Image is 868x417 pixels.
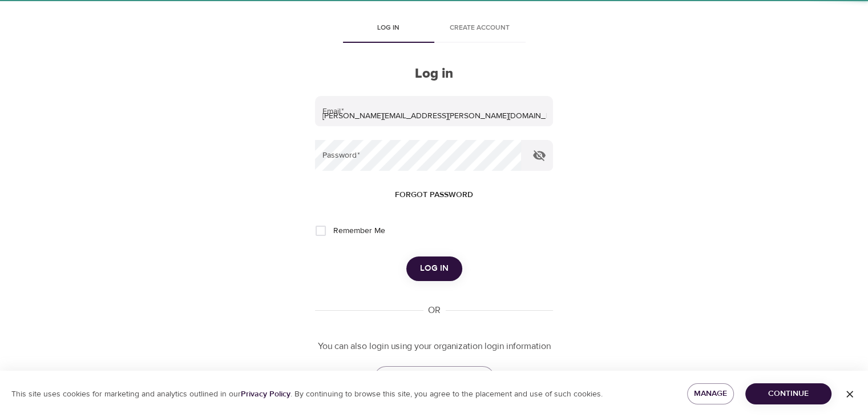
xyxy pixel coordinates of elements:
button: Log in [406,256,462,280]
button: Forgot password [390,185,478,206]
h2: Log in [315,66,552,82]
a: Privacy Policy [241,389,290,399]
span: Forgot password [395,188,473,202]
div: OR [423,304,445,317]
p: You can also login using your organization login information [315,340,552,353]
button: Manage [687,383,734,404]
button: Continue [745,383,831,404]
span: Log in [420,261,449,276]
div: disabled tabs example [315,15,552,43]
span: Manage [696,387,725,401]
span: Remember Me [333,225,385,237]
span: Continue [754,387,822,401]
a: ORGANIZATION LOGIN [374,366,495,390]
span: Create account [441,22,519,34]
span: Log in [350,22,427,34]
